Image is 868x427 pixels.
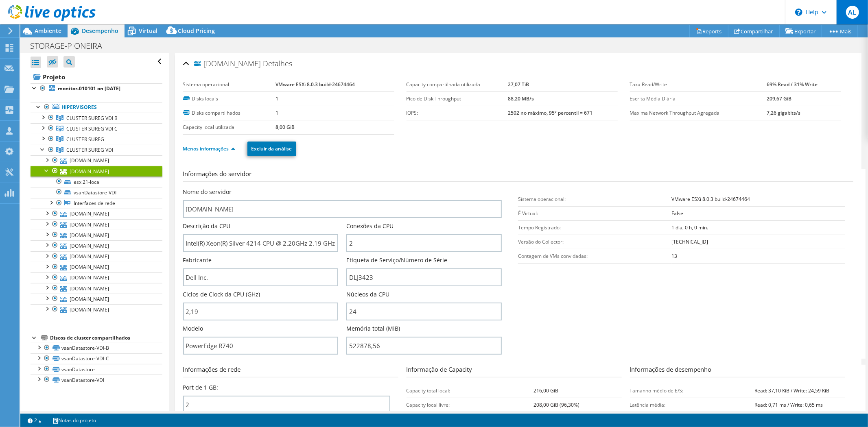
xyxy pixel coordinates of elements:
b: 8,00 GiB [275,124,295,131]
a: [DOMAIN_NAME] [31,294,162,304]
a: [DOMAIN_NAME] [31,240,162,251]
span: CLUSTER SUREG VDI B [66,115,118,122]
label: Escrita Média Diária [630,95,767,103]
a: vsanDatastore-VDI-B [31,343,162,353]
label: Disks locais [183,95,275,103]
a: CLUSTER SUREG VDI B [31,113,162,123]
span: Detalhes [263,59,293,68]
b: 208,00 GiB (96,30%) [533,401,579,408]
td: Capacity total local: [407,383,533,398]
b: 209,67 GiB [767,95,792,102]
td: Latência média: [630,398,754,412]
h3: Informações de rede [183,365,398,377]
label: Núcleos da CPU [346,290,389,298]
svg: \n [795,9,802,16]
span: Virtual [139,27,157,35]
span: AL [846,6,859,19]
span: Desempenho [82,27,118,35]
b: 7,26 gigabits/s [767,109,801,116]
a: CLUSTER SUREG VDI [31,145,162,155]
a: 2 [22,415,47,425]
a: CLUSTER SUREG VDI C [31,123,162,134]
div: Discos de cluster compartilhados [50,333,162,343]
td: É Virtual: [518,206,672,220]
b: 2502 no máximo, 95º percentil = 671 [508,109,593,116]
label: Etiqueta de Serviço/Número de Série [346,256,447,264]
a: Notas do projeto [47,415,102,425]
a: [DOMAIN_NAME] [31,304,162,315]
h3: Informações do servidor [183,169,853,182]
td: Tamanho médio de E/S: [630,383,754,398]
a: Interfaces de rede [31,198,162,209]
label: Port de 1 GB: [183,383,219,392]
label: Taxa Read/Write [630,81,767,89]
b: monitor-010101 on [DATE] [58,85,120,92]
a: vsanDatastore [31,364,162,375]
a: vsanDatastore-VDI-C [31,353,162,364]
b: [TECHNICAL_ID] [672,238,708,245]
a: [DOMAIN_NAME] [31,251,162,262]
b: VMware ESXi 8.0.3 build-24674464 [275,81,355,88]
td: Sistema operacional: [518,192,672,206]
a: monitor-010101 on [DATE] [31,83,162,94]
label: Modelo [183,325,203,333]
a: vsanDatastore-VDI [31,375,162,385]
a: [DOMAIN_NAME] [31,262,162,272]
a: Excluir da análise [247,142,296,156]
a: Reports [689,25,728,37]
label: Conexões da CPU [346,222,394,230]
a: [DOMAIN_NAME] [31,283,162,294]
a: [DOMAIN_NAME] [31,209,162,219]
label: IOPS: [407,109,508,117]
b: 27,07 TiB [508,81,529,88]
b: 216,00 GiB [533,387,558,394]
label: Memória total (MiB) [346,325,400,333]
b: VMware ESXi 8.0.3 build-24674464 [672,196,750,203]
b: 88,20 MB/s [508,95,534,102]
h1: STORAGE-PIONEIRA [26,41,115,50]
td: Capacity local livre: [407,398,533,412]
b: 1 dia, 0 h, 0 min. [672,224,708,231]
a: Mais [822,25,858,37]
a: CLUSTER SUREG [31,134,162,144]
b: 1 [275,95,278,102]
label: Capacity local utilizada [183,123,275,131]
a: [DOMAIN_NAME] [31,219,162,230]
a: [DOMAIN_NAME] [31,230,162,240]
b: Read: 0,71 ms / Write: 0,65 ms [754,401,823,408]
label: Descrição da CPU [183,222,231,230]
label: Pico de Disk Throughput [407,95,508,103]
a: vsanDatastore-VDI [31,187,162,198]
td: Versão do Collector: [518,235,672,249]
span: CLUSTER SUREG VDI [66,146,113,153]
h3: Informação de Capacity [407,365,622,377]
span: CLUSTER SUREG [66,136,104,143]
a: [DOMAIN_NAME] [31,272,162,283]
td: Contagem de VMs convidadas: [518,249,672,263]
b: Read: 37,10 KiB / Write: 24,59 KiB [754,387,829,394]
span: CLUSTER SUREG VDI C [66,125,118,132]
b: 69% Read / 31% Write [767,81,818,88]
a: [DOMAIN_NAME] [31,166,162,176]
label: Sistema operacional [183,81,275,89]
a: Menos informações [183,145,235,152]
a: esxi21-local [31,176,162,187]
label: Nome do servidor [183,188,232,196]
td: Tempo Registrado: [518,220,672,235]
h3: Informações de desempenho [630,365,845,377]
span: [DOMAIN_NAME] [194,60,261,68]
label: Maxima Network Throughput Agregada [630,109,767,117]
label: Fabricante [183,256,212,264]
a: Exportar [779,25,822,37]
span: Ambiente [35,27,61,35]
a: [DOMAIN_NAME] [31,155,162,166]
b: 13 [672,253,678,259]
a: Projeto [31,70,162,83]
label: Capacity compartilhada utilizada [407,81,508,89]
b: False [672,210,684,217]
b: 1 [275,109,278,116]
a: Hipervisores [31,102,162,113]
span: Cloud Pricing [178,27,215,35]
a: Compartilhar [728,25,780,37]
label: Disks compartilhados [183,109,275,117]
